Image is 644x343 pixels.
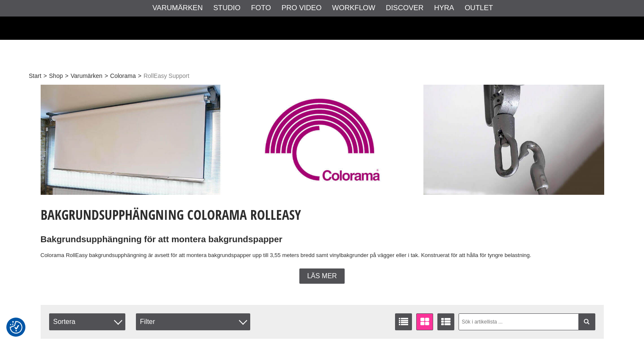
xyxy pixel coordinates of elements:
[136,313,250,330] div: Filter
[459,313,595,330] input: Sök i artikellista ...
[251,3,271,14] a: Foto
[49,313,125,330] span: Sortera
[105,72,108,80] span: >
[395,313,412,330] a: Listvisning
[41,233,604,246] h2: Bakgrundsupphängning för att montera bakgrundspapper
[437,313,454,330] a: Utökad listvisning
[138,72,141,80] span: >
[416,313,433,330] a: Fönstervisning
[10,321,22,334] img: Revisit consent button
[41,205,604,224] h1: Bakgrundsupphängning Colorama RollEasy
[386,3,423,14] a: Discover
[307,272,337,280] span: Läs mer
[152,3,203,14] a: Varumärken
[423,85,604,195] img: Annons:002 ban-col-RollEasy-002.jpg
[71,72,102,80] a: Varumärken
[578,313,595,330] a: Filtrera
[434,3,454,14] a: Hyra
[49,72,63,80] a: Shop
[44,72,47,80] span: >
[213,3,240,14] a: Studio
[41,85,221,195] img: Annons:001 ban-col-RollEasy-001.jpg
[282,3,321,14] a: Pro Video
[10,320,22,335] button: Samtyckesinställningar
[65,72,68,80] span: >
[464,3,493,14] a: Outlet
[41,251,604,260] p: Colorama RollEasy bakgrundsupphängning är avsett för att montera bakgrundspapper upp till 3,55 me...
[332,3,375,14] a: Workflow
[232,85,413,195] img: Annons:003 ban-colorama-logga.jpg
[110,72,136,80] a: Colorama
[29,72,41,80] a: Start
[144,72,189,80] span: RollEasy Support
